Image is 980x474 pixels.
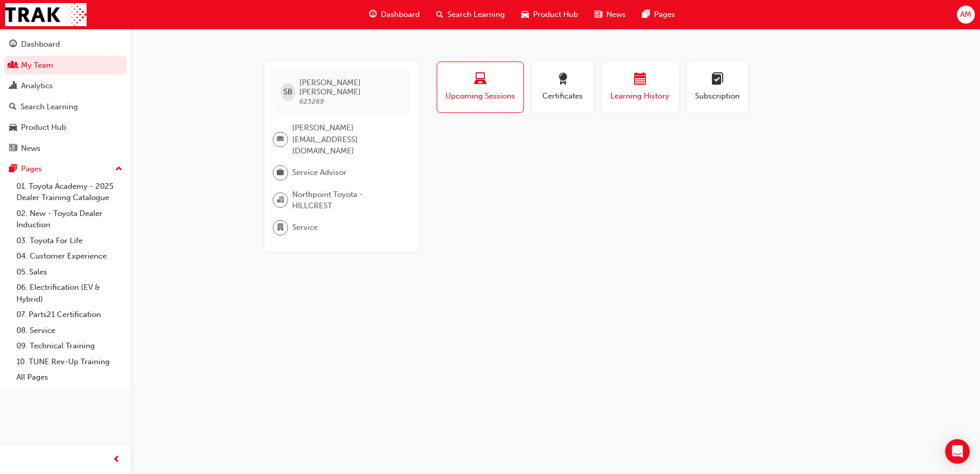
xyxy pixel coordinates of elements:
a: My Team [4,56,127,75]
a: 02. New - Toyota Dealer Induction [12,206,127,233]
span: up-icon [115,163,122,176]
a: 08. Service [12,323,127,339]
div: Search Learning [21,101,78,113]
a: 03. Toyota For Life [12,233,127,249]
span: search-icon [436,8,443,21]
span: department-icon [277,221,284,234]
button: Subscription [687,62,748,113]
a: 09. Technical Training [12,338,127,354]
span: car-icon [9,123,17,132]
div: Open Intercom Messenger [945,439,970,464]
a: guage-iconDashboard [361,4,428,25]
span: Northpoint Toyota - HILLCREST [292,189,402,212]
button: Certificates [532,62,594,113]
span: Certificates [540,90,586,102]
button: AM [957,6,975,24]
span: chart-icon [9,82,17,91]
button: Pages [4,160,127,179]
span: email-icon [277,133,284,146]
span: news-icon [9,144,17,153]
button: DashboardMy TeamAnalyticsSearch LearningProduct HubNews [4,33,127,160]
span: guage-icon [369,8,377,21]
span: pages-icon [642,8,650,21]
div: Pages [21,163,42,175]
span: news-icon [595,8,602,21]
span: prev-icon [113,453,120,466]
span: award-icon [557,73,569,87]
div: News [21,143,40,154]
a: 01. Toyota Academy - 2025 Dealer Training Catalogue [12,179,127,206]
span: Product Hub [533,9,578,21]
span: Service Advisor [292,167,346,179]
div: Dashboard [21,38,60,50]
span: News [606,9,626,21]
a: Product Hub [4,118,127,137]
div: Analytics [21,80,53,92]
span: 623269 [299,97,324,106]
span: Service [292,222,318,233]
a: Analytics [4,76,127,95]
span: Subscription [695,90,741,102]
button: Learning History [602,62,679,113]
a: All Pages [12,369,127,385]
span: car-icon [521,8,529,21]
a: 07. Parts21 Certification [12,307,127,323]
span: Dashboard [381,9,420,21]
a: Dashboard [4,35,127,54]
span: search-icon [9,103,16,112]
span: [PERSON_NAME] [PERSON_NAME] [299,78,401,96]
span: AM [960,9,971,21]
span: pages-icon [9,165,17,174]
a: news-iconNews [586,4,634,25]
button: Upcoming Sessions [437,62,524,113]
div: Product Hub [21,122,66,133]
span: learningplan-icon [711,73,724,87]
span: calendar-icon [634,73,646,87]
a: car-iconProduct Hub [513,4,586,25]
span: Upcoming Sessions [445,90,516,102]
span: briefcase-icon [277,166,284,180]
span: organisation-icon [277,193,284,207]
span: laptop-icon [474,73,486,87]
a: 05. Sales [12,264,127,280]
span: [PERSON_NAME][EMAIL_ADDRESS][DOMAIN_NAME] [292,122,402,157]
span: Learning History [609,90,671,102]
a: News [4,139,127,158]
span: Search Learning [447,9,505,21]
span: guage-icon [9,40,17,49]
a: 10. TUNE Rev-Up Training [12,354,127,370]
a: pages-iconPages [634,4,683,25]
span: SB [283,86,293,98]
span: Pages [654,9,675,21]
a: Search Learning [4,97,127,116]
a: 04. Customer Experience [12,248,127,264]
span: people-icon [9,61,17,70]
img: Trak [5,3,87,26]
a: 06. Electrification (EV & Hybrid) [12,280,127,307]
a: search-iconSearch Learning [428,4,513,25]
